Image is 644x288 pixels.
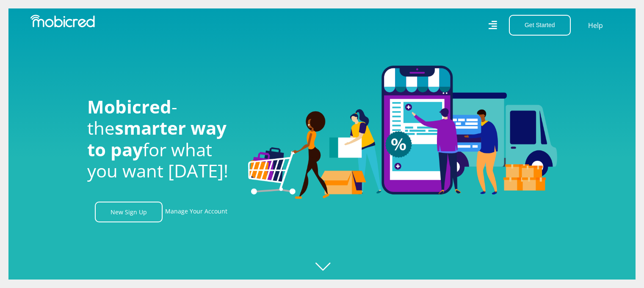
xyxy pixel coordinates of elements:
button: Get Started [509,15,571,36]
a: Manage Your Account [165,202,227,222]
img: Welcome to Mobicred [248,66,557,199]
a: New Sign Up [95,202,163,222]
span: Mobicred [87,94,171,119]
a: Help [588,20,603,31]
h1: - the for what you want [DATE]! [87,96,235,182]
span: smarter way to pay [87,116,227,161]
img: Mobicred [30,15,95,28]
